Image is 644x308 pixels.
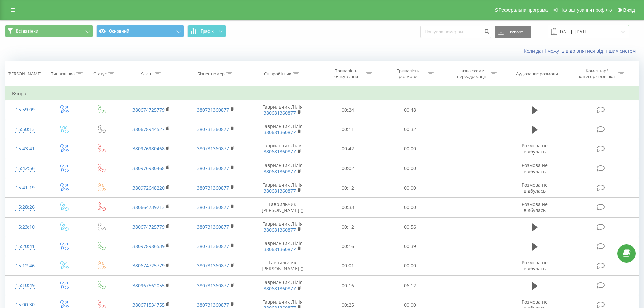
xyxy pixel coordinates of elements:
button: Експорт [495,26,531,38]
a: 380972648220 [132,185,165,191]
td: Гаврильчик Лілія [248,120,317,139]
div: Бізнес номер [197,71,225,77]
a: 380681360877 [264,285,296,292]
a: 380674725779 [132,107,165,113]
td: 00:56 [379,217,440,237]
td: 00:24 [317,100,379,120]
td: 00:00 [379,256,440,275]
div: 15:23:10 [12,221,38,234]
div: Клієнт [140,71,153,77]
div: 15:20:41 [12,240,38,253]
span: Розмова не відбулась [522,162,548,174]
div: 15:59:09 [12,103,38,116]
td: 00:01 [317,256,379,275]
button: Основний [96,25,184,37]
div: 15:50:13 [12,123,38,136]
a: 380681360877 [264,129,296,135]
div: Коментар/категорія дзвінка [577,68,616,79]
div: Аудіозапис розмови [516,71,558,77]
a: 380731360877 [197,204,229,210]
a: 380731360877 [197,262,229,269]
button: Всі дзвінки [5,25,93,37]
div: Тип дзвінка [51,71,75,77]
div: [PERSON_NAME] [7,71,41,77]
button: Графік [187,25,226,37]
td: 00:00 [379,159,440,178]
span: Графік [201,29,214,34]
td: 00:16 [317,237,379,256]
td: Вчора [5,87,639,100]
td: 00:12 [317,217,379,237]
a: Коли дані можуть відрізнятися вiд інших систем [524,48,639,54]
td: Гаврильчик Лілія [248,276,317,295]
td: 00:48 [379,100,440,120]
a: 380671534755 [132,302,165,308]
a: 380731360877 [197,145,229,152]
div: Тривалість очікування [328,68,364,79]
a: 380978986539 [132,243,165,249]
td: Гаврильчик Лілія [248,100,317,120]
a: 380674725779 [132,262,165,269]
a: 380967562055 [132,282,165,289]
span: Вихід [623,7,635,13]
div: Тривалість розмови [390,68,426,79]
a: 380681360877 [264,148,296,155]
td: 00:00 [379,139,440,159]
a: 380681360877 [264,168,296,175]
a: 380678944527 [132,126,165,132]
td: 00:16 [317,276,379,295]
td: 00:32 [379,120,440,139]
a: 380681360877 [264,188,296,194]
div: Статус [93,71,107,77]
div: 15:42:56 [12,162,38,175]
td: 00:02 [317,159,379,178]
a: 380681360877 [264,246,296,252]
a: 380731360877 [197,224,229,230]
a: 380976980468 [132,165,165,171]
a: 380731360877 [197,165,229,171]
td: Гаврильчик Лілія [248,178,317,198]
td: Гаврильчик Лілія [248,139,317,159]
div: 15:41:19 [12,181,38,194]
td: 00:00 [379,178,440,198]
td: Гаврильчик Лілія [248,159,317,178]
div: Назва схеми переадресації [453,68,489,79]
div: 15:28:26 [12,201,38,214]
td: 00:33 [317,198,379,217]
span: Всі дзвінки [16,28,38,34]
a: 380664739213 [132,204,165,210]
input: Пошук за номером [420,26,491,38]
td: 00:39 [379,237,440,256]
span: Розмова не відбулась [522,259,548,272]
td: Гаврильчик [PERSON_NAME] () [248,198,317,217]
a: 380674725779 [132,224,165,230]
td: Гаврильчик Лілія [248,237,317,256]
div: 15:43:41 [12,142,38,156]
div: 15:10:49 [12,279,38,292]
a: 380731360877 [197,243,229,249]
a: 380731360877 [197,107,229,113]
span: Розмова не відбулась [522,201,548,213]
td: Гаврильчик Лілія [248,217,317,237]
span: Реферальна програма [499,7,548,13]
span: Розмова не відбулась [522,142,548,155]
a: 380681360877 [264,227,296,233]
span: Налаштування профілю [559,7,612,13]
a: 380681360877 [264,110,296,116]
td: 00:00 [379,198,440,217]
div: Співробітник [264,71,291,77]
div: 15:12:46 [12,259,38,272]
a: 380731360877 [197,185,229,191]
td: 00:11 [317,120,379,139]
a: 380976980468 [132,145,165,152]
td: Гаврильчик [PERSON_NAME] () [248,256,317,275]
span: Розмова не відбулась [522,182,548,194]
a: 380731360877 [197,282,229,289]
a: 380731360877 [197,126,229,132]
td: 00:42 [317,139,379,159]
td: 06:12 [379,276,440,295]
td: 00:12 [317,178,379,198]
a: 380731360877 [197,302,229,308]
